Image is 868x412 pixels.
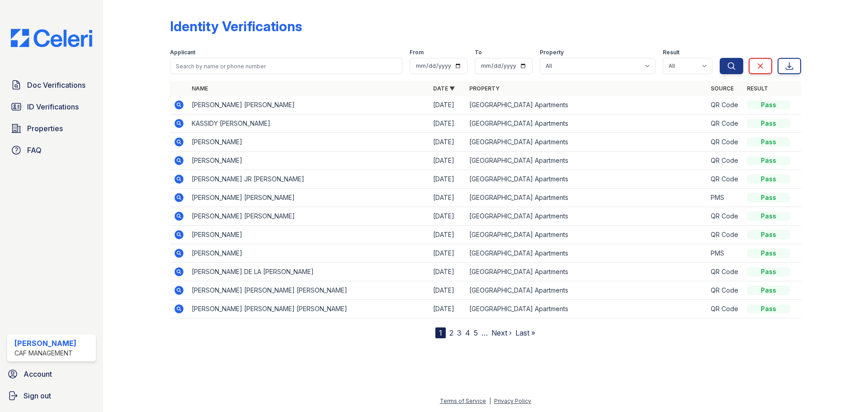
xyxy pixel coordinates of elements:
[429,226,466,244] td: [DATE]
[27,80,85,90] span: Doc Verifications
[188,170,429,189] td: [PERSON_NAME] JR [PERSON_NAME]
[14,349,76,358] div: CAF Management
[188,133,429,152] td: [PERSON_NAME]
[707,281,743,300] td: QR Code
[429,244,466,263] td: [DATE]
[747,230,790,239] div: Pass
[707,96,743,114] td: QR Code
[170,49,195,56] label: Applicant
[429,281,466,300] td: [DATE]
[188,207,429,226] td: [PERSON_NAME] [PERSON_NAME]
[747,212,790,221] div: Pass
[7,98,96,116] a: ID Verifications
[747,175,790,184] div: Pass
[747,193,790,202] div: Pass
[465,328,470,337] a: 4
[711,85,734,92] a: Source
[491,328,512,337] a: Next ›
[429,96,466,114] td: [DATE]
[440,398,486,404] a: Terms of Service
[24,390,51,401] span: Sign out
[188,189,429,207] td: [PERSON_NAME] [PERSON_NAME]
[429,170,466,189] td: [DATE]
[170,18,302,34] div: Identity Verifications
[429,189,466,207] td: [DATE]
[747,156,790,165] div: Pass
[429,263,466,281] td: [DATE]
[481,327,488,338] span: …
[4,387,99,405] a: Sign out
[429,152,466,170] td: [DATE]
[466,152,707,170] td: [GEOGRAPHIC_DATA] Apartments
[489,398,491,404] div: |
[457,328,462,337] a: 3
[429,300,466,318] td: [DATE]
[7,141,96,159] a: FAQ
[188,244,429,263] td: [PERSON_NAME]
[466,300,707,318] td: [GEOGRAPHIC_DATA] Apartments
[466,133,707,152] td: [GEOGRAPHIC_DATA] Apartments
[466,281,707,300] td: [GEOGRAPHIC_DATA] Apartments
[747,249,790,258] div: Pass
[170,58,402,74] input: Search by name or phone number
[707,170,743,189] td: QR Code
[14,338,76,349] div: [PERSON_NAME]
[466,96,707,114] td: [GEOGRAPHIC_DATA] Apartments
[188,300,429,318] td: [PERSON_NAME] [PERSON_NAME] [PERSON_NAME]
[27,101,79,112] span: ID Verifications
[747,304,790,313] div: Pass
[707,114,743,133] td: QR Code
[515,328,535,337] a: Last »
[707,244,743,263] td: PMS
[27,145,42,156] span: FAQ
[429,114,466,133] td: [DATE]
[188,281,429,300] td: [PERSON_NAME] [PERSON_NAME] [PERSON_NAME]
[707,133,743,152] td: QR Code
[27,123,63,134] span: Properties
[747,100,790,109] div: Pass
[707,189,743,207] td: PMS
[188,226,429,244] td: [PERSON_NAME]
[663,49,679,56] label: Result
[466,114,707,133] td: [GEOGRAPHIC_DATA] Apartments
[466,226,707,244] td: [GEOGRAPHIC_DATA] Apartments
[433,85,455,92] a: Date ▼
[429,133,466,152] td: [DATE]
[474,328,478,337] a: 5
[707,152,743,170] td: QR Code
[192,85,208,92] a: Name
[707,263,743,281] td: QR Code
[4,365,99,383] a: Account
[466,244,707,263] td: [GEOGRAPHIC_DATA] Apartments
[747,267,790,276] div: Pass
[466,207,707,226] td: [GEOGRAPHIC_DATA] Apartments
[747,137,790,147] div: Pass
[469,85,500,92] a: Property
[494,398,531,404] a: Privacy Policy
[188,96,429,114] td: [PERSON_NAME] [PERSON_NAME]
[466,263,707,281] td: [GEOGRAPHIC_DATA] Apartments
[466,170,707,189] td: [GEOGRAPHIC_DATA] Apartments
[540,49,564,56] label: Property
[435,327,446,338] div: 1
[24,369,52,379] span: Account
[7,119,96,137] a: Properties
[449,328,453,337] a: 2
[707,226,743,244] td: QR Code
[4,29,99,47] img: CE_Logo_Blue-a8612792a0a2168367f1c8372b55b34899dd931a85d93a1a3d3e32e68fde9ad4.png
[429,207,466,226] td: [DATE]
[475,49,482,56] label: To
[466,189,707,207] td: [GEOGRAPHIC_DATA] Apartments
[747,85,768,92] a: Result
[747,286,790,295] div: Pass
[707,207,743,226] td: QR Code
[7,76,96,94] a: Doc Verifications
[188,152,429,170] td: [PERSON_NAME]
[747,119,790,128] div: Pass
[188,263,429,281] td: [PERSON_NAME] DE LA [PERSON_NAME]
[707,300,743,318] td: QR Code
[410,49,424,56] label: From
[188,114,429,133] td: KASSIDY [PERSON_NAME]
